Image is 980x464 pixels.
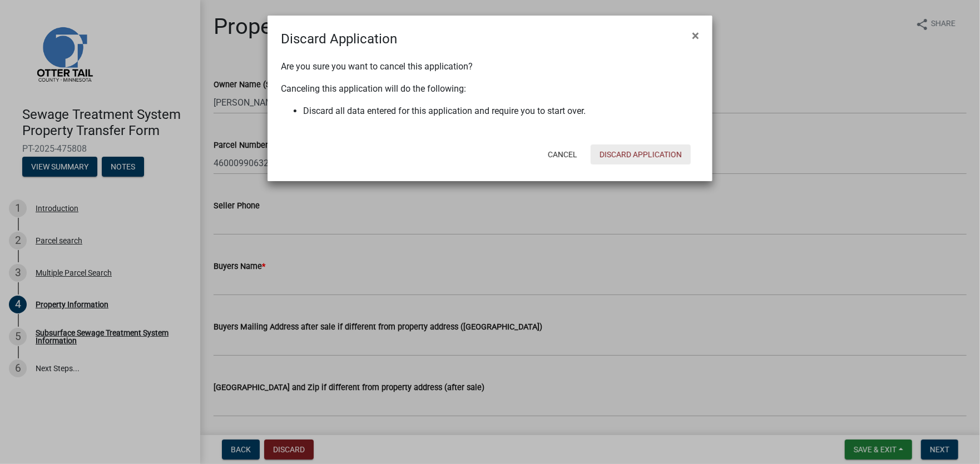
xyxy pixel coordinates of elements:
[281,60,699,73] p: Are you sure you want to cancel this application?
[591,144,691,164] button: Discard Application
[281,82,699,96] p: Canceling this application will do the following:
[303,104,699,118] li: Discard all data entered for this application and require you to start over.
[539,144,586,164] button: Cancel
[281,29,397,49] h4: Discard Application
[692,28,699,43] span: ×
[683,20,708,51] button: Close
